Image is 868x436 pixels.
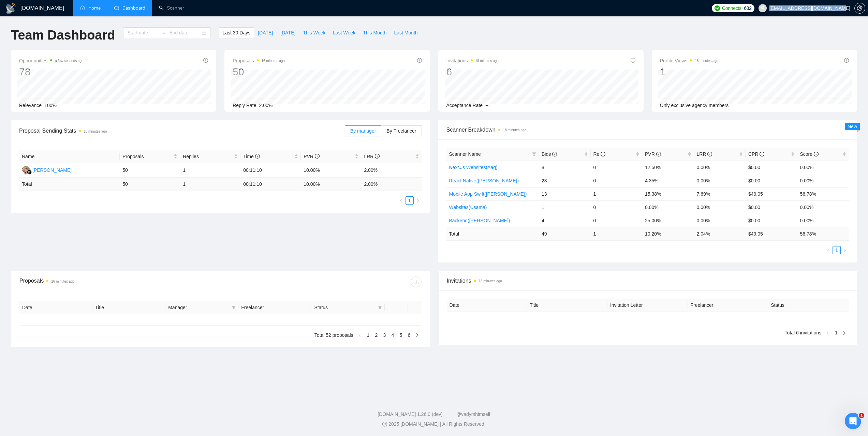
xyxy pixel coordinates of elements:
[397,331,405,339] li: 5
[303,29,325,36] span: This Week
[356,331,364,339] li: Previous Page
[333,29,355,36] span: Last Week
[446,103,483,108] span: Acceptance Rate
[694,214,746,227] td: 0.00%
[552,152,557,156] span: info-circle
[746,187,797,200] td: $49.05
[607,299,688,312] th: Invitation Letter
[161,30,166,35] span: swap-right
[238,301,311,314] th: Freelancer
[591,214,643,227] td: 0
[824,329,832,337] li: Previous Page
[372,331,381,339] li: 2
[233,65,285,78] div: 50
[415,333,420,337] span: right
[262,59,285,63] time: 16 minutes ago
[843,248,847,252] span: right
[233,57,285,65] span: Proposals
[122,153,172,160] span: Proposals
[591,161,643,174] td: 0
[859,413,864,418] span: 1
[694,161,746,174] td: 0.00%
[19,150,120,163] th: Name
[120,150,180,163] th: Proposals
[855,5,865,11] span: setting
[694,187,746,200] td: 7.69%
[375,154,380,159] span: info-circle
[841,246,849,254] li: Next Page
[768,299,849,312] th: Status
[832,329,840,337] li: 1
[694,174,746,187] td: 0.00%
[542,151,557,157] span: Bids
[240,178,301,191] td: 00:11:10
[11,27,115,43] h1: Team Dashboard
[382,422,387,426] span: copyright
[377,302,383,313] span: filter
[203,58,208,63] span: info-circle
[760,152,764,156] span: info-circle
[539,161,591,174] td: 8
[414,196,422,205] button: right
[833,246,840,254] a: 1
[642,187,694,200] td: 15.38%
[127,29,158,36] input: Start date
[833,246,841,254] li: 1
[848,124,857,129] span: New
[447,299,527,312] th: Date
[591,200,643,214] td: 0
[797,187,849,200] td: 56.78%
[406,197,413,204] a: 1
[161,30,166,35] span: to
[390,27,421,38] button: Last Month
[314,304,375,311] span: Status
[845,413,861,429] iframe: Intercom live chat
[503,128,526,132] time: 18 minutes ago
[824,246,833,254] button: left
[364,154,380,159] span: LRR
[363,29,386,36] span: This Month
[800,151,819,157] span: Score
[120,163,180,178] td: 50
[413,331,422,339] li: Next Page
[350,128,376,134] span: By manager
[183,153,233,160] span: Replies
[359,27,390,38] button: This Month
[642,227,694,240] td: 10.20 %
[180,178,240,191] td: 1
[446,125,849,134] span: Scanner Breakdown
[19,301,92,314] th: Date
[645,151,661,157] span: PVR
[593,151,606,157] span: Re
[449,191,527,197] a: Mobile App Swift([PERSON_NAME])
[854,3,865,14] button: setting
[27,170,32,175] img: gigradar-bm.png
[240,163,301,178] td: 00:11:10
[826,331,830,335] span: left
[232,305,236,310] span: filter
[601,152,605,156] span: info-circle
[92,301,165,314] th: Title
[446,65,499,78] div: 6
[22,166,30,175] img: VZ
[694,227,746,240] td: 2.04 %
[840,329,849,337] button: right
[329,27,359,38] button: Last Week
[449,151,481,157] span: Scanner Name
[32,166,72,174] div: [PERSON_NAME]
[19,126,345,135] span: Proposal Sending Stats
[531,149,538,159] span: filter
[165,301,238,314] th: Manager
[180,150,240,163] th: Replies
[397,196,406,205] li: Previous Page
[233,103,256,108] span: Reply Rate
[120,178,180,191] td: 50
[381,331,388,339] a: 3
[394,29,417,36] span: Last Month
[361,178,422,191] td: 2.00 %
[361,163,422,178] td: 2.00%
[222,29,250,36] span: Last 30 Days
[785,329,821,337] li: Total 6 invitations
[449,165,498,170] a: Next.Js Websites(Aaq)
[527,299,607,312] th: Title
